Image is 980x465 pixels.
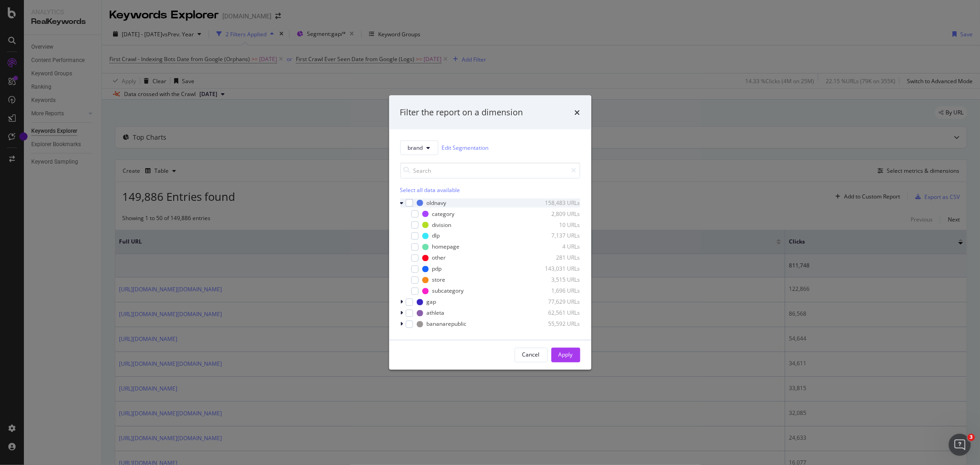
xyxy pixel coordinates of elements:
[535,287,580,295] div: 1,696 URLs
[432,287,464,295] div: subcategory
[535,243,580,251] div: 4 URLs
[432,254,446,262] div: other
[559,351,573,359] div: Apply
[535,320,580,328] div: 55,592 URLs
[408,144,423,152] span: brand
[442,143,489,153] a: Edit Segmentation
[551,347,580,362] button: Apply
[432,221,452,229] div: division
[535,221,580,229] div: 10 URLs
[432,243,460,251] div: homepage
[432,276,446,284] div: store
[400,162,580,178] input: Search
[432,232,440,240] div: dlp
[515,347,548,362] button: Cancel
[535,298,580,306] div: 77,629 URLs
[389,96,591,370] div: modal
[575,107,580,119] div: times
[432,210,455,218] div: category
[535,254,580,262] div: 281 URLs
[427,309,445,317] div: athleta
[400,140,438,155] button: brand
[535,265,580,273] div: 143,031 URLs
[400,107,523,119] div: Filter the report on a dimension
[522,351,540,359] div: Cancel
[535,276,580,284] div: 3,515 URLs
[968,434,975,441] span: 3
[400,186,580,193] div: Select all data available
[535,309,580,317] div: 62,561 URLs
[535,210,580,218] div: 2,809 URLs
[535,199,580,207] div: 158,483 URLs
[949,434,971,456] iframe: Intercom live chat
[427,298,436,306] div: gap
[427,320,467,328] div: bananarepublic
[432,265,442,273] div: pdp
[535,232,580,240] div: 7,137 URLs
[427,199,447,207] div: oldnavy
